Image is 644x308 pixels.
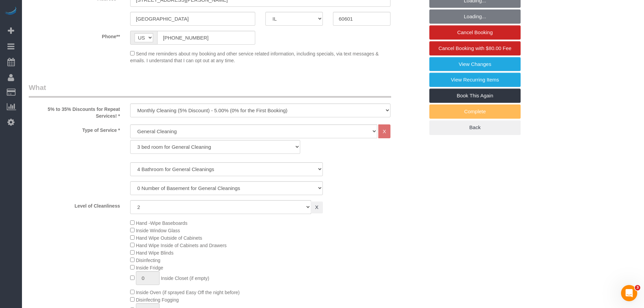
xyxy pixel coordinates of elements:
label: Type of Service * [24,124,125,134]
a: View Changes [429,57,521,71]
span: Inside Oven (if sprayed Easy Off the night before) [136,290,240,295]
span: Send me reminders about my booking and other service related information, including specials, via... [130,51,379,63]
iframe: Intercom live chat [621,285,637,301]
span: Disinfecting Fogging [136,297,179,303]
a: Cancel Booking [429,25,521,40]
span: Hand Wipe Outside of Cabinets [136,235,202,241]
span: Inside Fridge [136,265,163,270]
img: Automaid Logo [4,7,18,16]
span: Cancel Booking with $80.00 Fee [438,45,511,51]
label: Level of Cleanliness [24,200,125,209]
a: Book This Again [429,89,521,103]
span: Inside Window Glass [136,228,180,233]
span: Hand Wipe Blinds [136,250,173,256]
a: Back [429,120,521,135]
legend: What [29,82,391,98]
span: Inside Closet (if empty) [161,276,209,281]
span: Hand Wipe Inside of Cabinets and Drawers [136,243,226,248]
a: View Recurring Items [429,73,521,87]
a: Cancel Booking with $80.00 Fee [429,41,521,55]
span: Hand -Wipe Baseboards [136,220,188,226]
input: Zip Code** [333,12,390,26]
a: X [311,202,323,213]
label: 5% to 35% Discounts for Repeat Services! * [24,103,125,119]
span: Disinfecting [136,258,160,263]
span: 3 [635,285,640,290]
